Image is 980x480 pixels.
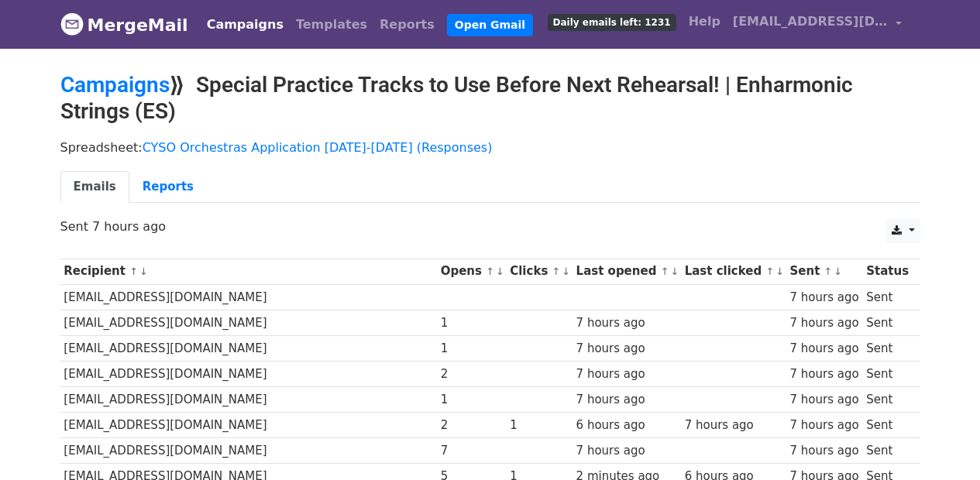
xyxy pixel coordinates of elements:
[576,442,677,460] div: 7 hours ago
[573,259,681,284] th: Last opened
[733,12,888,31] span: [EMAIL_ADDRESS][DOMAIN_NAME]
[60,171,129,203] a: Emails
[765,266,774,277] a: ↑
[290,9,373,40] a: Templates
[862,310,912,335] td: Sent
[60,310,437,335] td: [EMAIL_ADDRESS][DOMAIN_NAME]
[661,266,669,277] a: ↑
[903,406,980,480] iframe: Chat Widget
[60,335,437,361] td: [EMAIL_ADDRESS][DOMAIN_NAME]
[576,391,677,409] div: 7 hours ago
[441,417,503,434] div: 2
[60,438,437,464] td: [EMAIL_ADDRESS][DOMAIN_NAME]
[727,6,908,43] a: [EMAIL_ADDRESS][DOMAIN_NAME]
[685,417,782,434] div: 7 hours ago
[60,387,437,413] td: [EMAIL_ADDRESS][DOMAIN_NAME]
[60,72,170,98] a: Campaigns
[129,171,207,203] a: Reports
[441,340,503,358] div: 1
[486,266,494,277] a: ↑
[506,259,572,284] th: Clicks
[510,417,569,434] div: 1
[862,284,912,310] td: Sent
[60,284,437,310] td: [EMAIL_ADDRESS][DOMAIN_NAME]
[576,417,677,434] div: 6 hours ago
[60,9,188,41] a: MergeMail
[552,266,561,277] a: ↑
[862,335,912,361] td: Sent
[789,314,858,332] div: 7 hours ago
[60,139,920,156] p: Spreadsheet:
[681,259,786,284] th: Last clicked
[789,417,858,434] div: 7 hours ago
[576,340,677,358] div: 7 hours ago
[862,362,912,387] td: Sent
[496,266,504,277] a: ↓
[789,365,858,383] div: 7 hours ago
[542,6,683,37] a: Daily emails left: 1231
[683,6,727,37] a: Help
[786,259,863,284] th: Sent
[60,413,437,438] td: [EMAIL_ADDRESS][DOMAIN_NAME]
[670,266,679,277] a: ↓
[129,266,138,277] a: ↑
[824,266,833,277] a: ↑
[789,289,858,307] div: 7 hours ago
[862,413,912,438] td: Sent
[441,391,503,409] div: 1
[60,362,437,387] td: [EMAIL_ADDRESS][DOMAIN_NAME]
[60,218,920,235] p: Sent 7 hours ago
[789,340,858,358] div: 7 hours ago
[441,314,503,332] div: 1
[447,14,533,36] a: Open Gmail
[789,391,858,409] div: 7 hours ago
[834,266,842,277] a: ↓
[789,442,858,460] div: 7 hours ago
[60,259,437,284] th: Recipient
[548,14,676,31] span: Daily emails left: 1231
[862,259,912,284] th: Status
[60,12,84,36] img: MergeMail logo
[143,140,493,155] a: CYSO Orchestras Application [DATE]-[DATE] (Responses)
[862,387,912,413] td: Sent
[437,259,507,284] th: Opens
[201,9,290,40] a: Campaigns
[441,365,503,383] div: 2
[441,442,503,460] div: 7
[139,266,148,277] a: ↓
[562,266,570,277] a: ↓
[373,9,441,40] a: Reports
[576,365,677,383] div: 7 hours ago
[576,314,677,332] div: 7 hours ago
[775,266,784,277] a: ↓
[862,438,912,464] td: Sent
[60,72,920,124] h2: ⟫ Special Practice Tracks to Use Before Next Rehearsal! | Enharmonic Strings (ES)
